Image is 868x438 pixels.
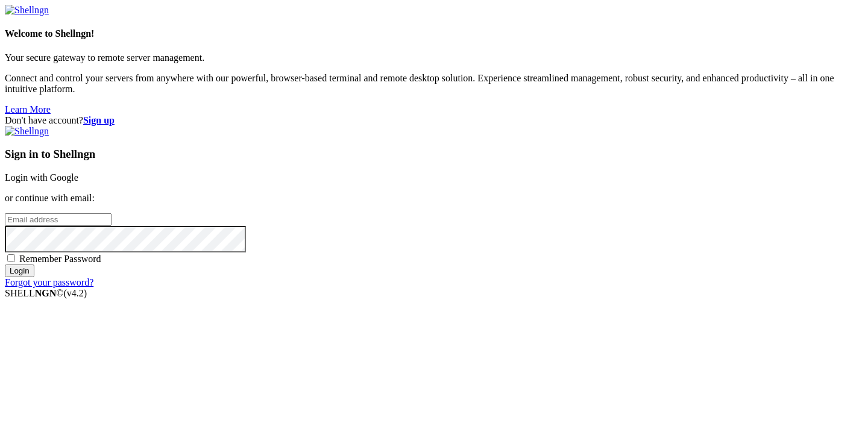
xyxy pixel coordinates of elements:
[5,104,51,114] a: Learn More
[5,73,863,95] p: Connect and control your servers from anywhere with our powerful, browser-based terminal and remo...
[5,115,863,126] div: Don't have account?
[64,288,87,298] span: 4.2.0
[5,52,863,63] p: Your secure gateway to remote server management.
[5,172,78,183] a: Login with Google
[19,254,101,264] span: Remember Password
[5,148,863,161] h3: Sign in to Shellngn
[83,115,115,125] a: Sign up
[5,5,49,16] img: Shellngn
[5,28,863,39] h4: Welcome to Shellngn!
[7,254,15,262] input: Remember Password
[5,193,863,204] p: or continue with email:
[35,288,57,298] b: NGN
[5,213,112,226] input: Email address
[5,126,49,137] img: Shellngn
[5,264,34,277] input: Login
[5,277,93,287] a: Forgot your password?
[5,288,87,298] span: SHELL ©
